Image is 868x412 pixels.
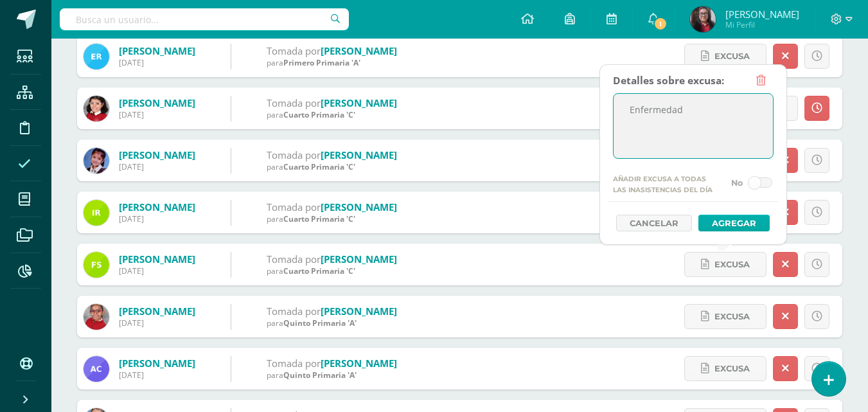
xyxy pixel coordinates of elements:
[725,8,799,21] span: [PERSON_NAME]
[84,304,109,330] img: caff08e0e330ba09878c0b8c7b3d6d3e.png
[119,201,195,213] a: [PERSON_NAME]
[60,8,349,30] input: Busca un usuario...
[119,96,195,109] a: [PERSON_NAME]
[684,356,766,381] a: Excusa
[321,148,397,161] a: [PERSON_NAME]
[321,44,397,57] a: [PERSON_NAME]
[84,148,109,174] img: 25ea8350006bcdb6990b49905263cac7.png
[267,305,321,318] span: Tomada por
[283,213,355,224] span: Cuarto Primaria 'C'
[267,57,397,68] div: para
[283,318,357,328] span: Quinto Primaria 'A'
[684,44,766,69] a: Excusa
[267,213,397,224] div: para
[283,370,357,381] span: Quinto Primaria 'A'
[267,44,321,57] span: Tomada por
[119,109,195,120] div: [DATE]
[267,318,397,328] div: para
[84,96,109,121] img: 29b00e10b5afcbd8397857a2f4f92954.png
[321,357,397,370] a: [PERSON_NAME]
[725,19,799,30] span: Mi Perfil
[283,265,355,276] span: Cuarto Primaria 'C'
[267,370,397,381] div: para
[321,253,397,265] a: [PERSON_NAME]
[714,357,750,381] span: Excusa
[653,17,668,31] span: 1
[119,305,195,318] a: [PERSON_NAME]
[119,161,195,172] div: [DATE]
[267,201,321,213] span: Tomada por
[267,253,321,265] span: Tomada por
[84,356,109,382] img: ed199450f899507575a12277d07c5ef4.png
[616,215,692,231] a: Cancelar
[119,357,195,370] a: [PERSON_NAME]
[608,174,722,196] label: Añadir excusa a todas las inasistencias del día
[321,96,397,109] a: [PERSON_NAME]
[698,215,770,231] button: Agregar
[714,44,750,68] span: Excusa
[267,161,397,172] div: para
[283,161,355,172] span: Cuarto Primaria 'C'
[283,109,355,120] span: Cuarto Primaria 'C'
[714,253,750,276] span: Excusa
[119,318,195,328] div: [DATE]
[690,6,716,32] img: 4f1d20c8bafb3cbeaa424ebc61ec86ed.png
[119,44,195,57] a: [PERSON_NAME]
[684,252,766,277] a: Excusa
[84,200,109,226] img: c942ef21b2fdc6fd4d483b8aa55e8dce.png
[714,305,750,328] span: Excusa
[119,148,195,161] a: [PERSON_NAME]
[119,57,195,68] div: [DATE]
[684,304,766,329] a: Excusa
[321,201,397,213] a: [PERSON_NAME]
[119,370,195,381] div: [DATE]
[267,265,397,276] div: para
[321,305,397,318] a: [PERSON_NAME]
[119,213,195,224] div: [DATE]
[267,357,321,370] span: Tomada por
[119,265,195,276] div: [DATE]
[267,109,397,120] div: para
[119,253,195,265] a: [PERSON_NAME]
[84,44,109,69] img: 3726759f9d63864c7a890997b09fbd26.png
[267,148,321,161] span: Tomada por
[613,68,724,93] div: Detalles sobre excusa:
[267,96,321,109] span: Tomada por
[84,252,109,278] img: 238251ec79a97e3d66ec64ba11b4e714.png
[283,57,360,68] span: Primero Primaria 'A'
